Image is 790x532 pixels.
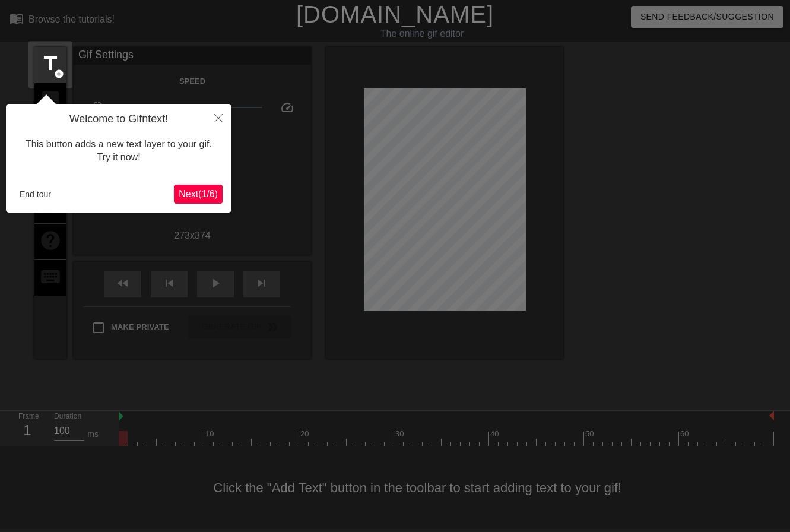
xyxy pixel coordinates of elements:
span: Next ( 1 / 6 ) [179,189,218,199]
button: Next [174,185,223,204]
button: Close [205,104,231,131]
h4: Welcome to Gifntext! [15,113,223,126]
button: End tour [15,185,56,203]
div: This button adds a new text layer to your gif. Try it now! [15,126,223,176]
